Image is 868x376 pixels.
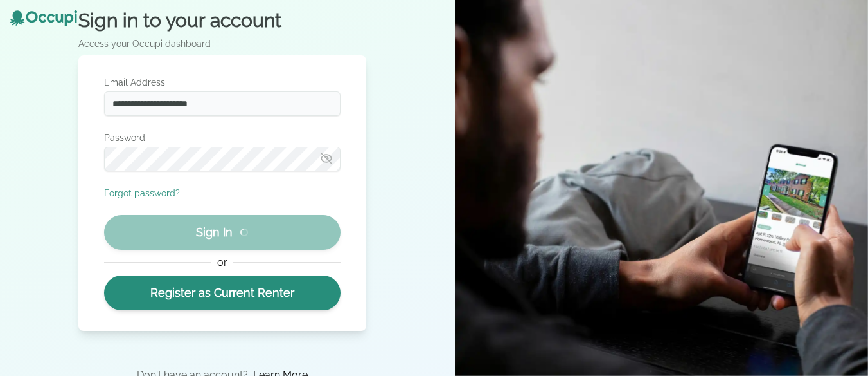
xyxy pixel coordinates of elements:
button: Forgot password? [104,187,180,200]
span: or [211,255,233,270]
label: Email Address [104,76,341,89]
p: Access your Occupi dashboard [78,37,366,50]
h2: Sign in to your account [78,9,366,32]
a: Register as Current Renter [104,276,341,310]
label: Password [104,131,341,144]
